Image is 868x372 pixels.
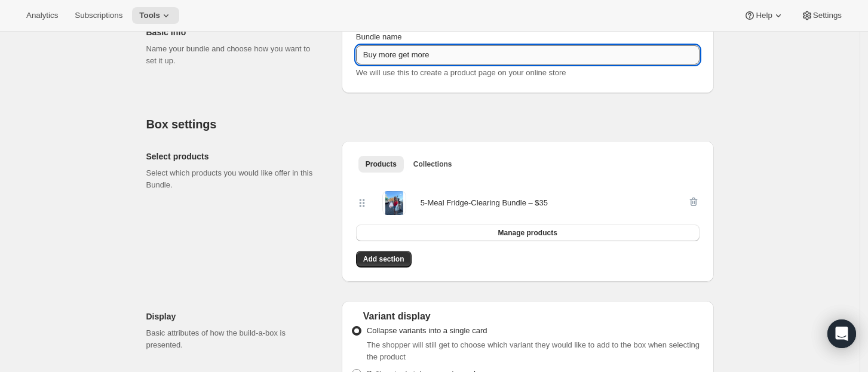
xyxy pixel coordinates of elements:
button: Tools [132,7,179,24]
button: Manage products [356,225,700,241]
button: Subscriptions [68,7,130,24]
button: Add section [356,251,412,268]
button: Settings [794,7,849,24]
span: Settings [813,11,842,20]
button: Analytics [19,7,65,24]
h2: Display [146,310,323,322]
div: Variant display [351,310,704,322]
p: Name your bundle and choose how you want to set it up. [146,43,323,67]
input: ie. Smoothie box [356,45,700,64]
span: We will use this to create a product page on your online store [356,68,566,77]
span: Help [756,11,772,20]
h2: Basic Info [146,26,323,38]
p: Basic attributes of how the build-a-box is presented. [146,327,323,351]
button: Help [737,7,791,24]
span: Products [366,159,397,169]
span: Analytics [26,11,58,20]
div: Open Intercom Messenger [827,319,856,348]
span: Manage products [498,228,557,238]
span: Collapse variants into a single card [367,326,487,335]
h2: Select products [146,150,323,162]
p: Select which products you would like offer in this Bundle. [146,167,323,191]
span: Bundle name [356,32,402,41]
span: The shopper will still get to choose which variant they would like to add to the box when selecti... [367,340,700,361]
span: Collections [413,159,452,169]
span: Tools [139,11,160,20]
span: Add section [363,254,404,264]
div: 5-Meal Fridge-Clearing Bundle – $35 [421,197,548,209]
h2: Box settings [146,117,714,131]
span: Subscriptions [75,11,122,20]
